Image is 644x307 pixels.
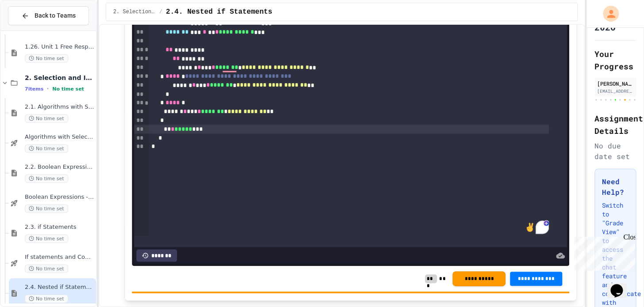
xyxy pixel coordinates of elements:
[4,4,61,56] div: Chat with us now!Close
[602,176,629,197] h3: Need Help?
[594,4,621,24] div: My Account
[25,114,68,123] span: No time set
[25,54,68,63] span: No time set
[159,8,162,15] span: /
[571,233,635,271] iframe: chat widget
[25,144,68,153] span: No time set
[25,163,94,171] span: 2.2. Boolean Expressions
[35,11,76,20] span: Back to Teams
[25,224,94,231] span: 2.3. if Statements
[25,284,94,291] span: 2.4. Nested if Statements
[25,43,94,51] span: 1.26. Unit 1 Free Response Question (FRQ) Practice
[25,254,94,261] span: If statements and Control Flow - Quiz
[25,265,68,273] span: No time set
[25,133,94,141] span: Algorithms with Selection and Repetition - Topic 2.1
[594,48,636,72] h2: Your Progress
[25,235,68,243] span: No time set
[25,205,68,213] span: No time set
[25,86,43,92] span: 7 items
[47,85,49,92] span: •
[25,295,68,303] span: No time set
[597,80,633,87] div: [PERSON_NAME]
[594,112,636,137] h2: Assignment Details
[25,174,68,183] span: No time set
[8,6,89,25] button: Back to Teams
[594,140,636,162] div: No due date set
[607,272,635,298] iframe: chat widget
[25,74,94,82] span: 2. Selection and Iteration
[113,8,156,15] span: 2. Selection and Iteration
[597,88,633,95] div: [EMAIL_ADDRESS][DOMAIN_NAME]
[25,103,94,111] span: 2.1. Algorithms with Selection and Repetition
[25,193,94,201] span: Boolean Expressions - Quiz
[166,7,272,17] span: 2.4. Nested if Statements
[52,86,84,92] span: No time set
